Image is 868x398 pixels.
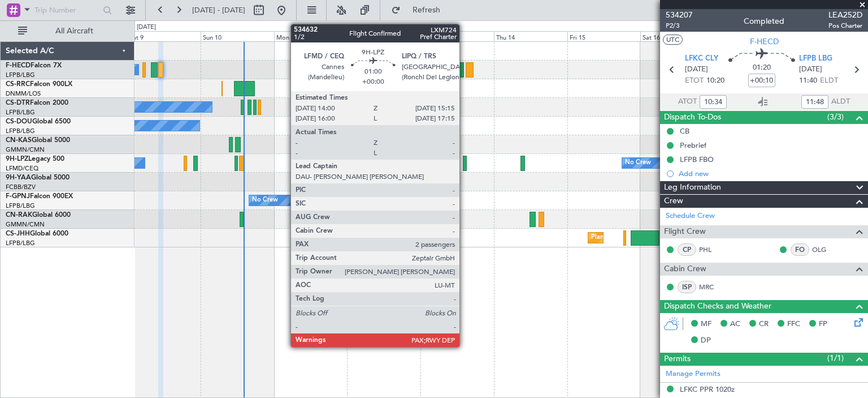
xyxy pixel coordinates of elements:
a: CS-DOUGlobal 6500 [6,118,71,125]
div: FO [791,243,809,256]
span: F-HECD [750,36,779,48]
a: LFPB/LBG [6,127,35,135]
a: Manage Permits [666,369,721,380]
div: Wed 13 [420,31,494,41]
div: Thu 14 [494,31,567,41]
span: F-GPNJ [6,193,30,200]
a: LFMD/CEQ [6,164,38,173]
span: Flight Crew [664,225,706,238]
div: Planned Maint Sofia [448,99,505,115]
a: LFPB/LBG [6,202,35,210]
span: LEA252D [828,9,862,21]
span: P2/3 [666,21,693,31]
a: CN-RAKGlobal 6000 [6,212,71,219]
span: 10:20 [706,75,724,87]
a: GMMN/CMN [6,220,45,229]
span: CS-JHH [6,230,30,237]
input: Trip Number [34,2,99,19]
span: Crew [664,195,683,208]
div: Completed [744,15,784,27]
span: Pos Charter [828,21,862,31]
button: All Aircraft [12,22,123,40]
div: Planned Maint [GEOGRAPHIC_DATA] ([GEOGRAPHIC_DATA]) [591,229,769,246]
span: 534207 [666,9,693,21]
a: CS-JHHGlobal 6000 [6,230,68,237]
span: DP [701,335,711,346]
span: Cabin Crew [664,263,706,276]
div: No Crew [625,155,651,172]
span: Refresh [403,6,450,14]
div: LFPB FBO [680,155,714,164]
div: Sat 16 [640,31,714,41]
span: AC [730,319,740,330]
a: PHL [699,245,724,255]
span: 01:20 [753,62,771,74]
span: 11:40 [799,75,817,87]
a: 9H-LPZLegacy 500 [6,156,64,162]
button: Refresh [386,1,454,19]
span: MF [701,319,711,330]
div: Prebrief [680,140,706,150]
span: CN-RAK [6,212,32,219]
span: (3/3) [827,111,844,123]
a: LFPB/LBG [6,239,35,247]
div: Planned Maint [GEOGRAPHIC_DATA] ([GEOGRAPHIC_DATA]) [298,229,476,246]
div: No Crew [252,192,278,209]
span: Dispatch To-Dos [664,111,721,124]
div: [DATE] [137,23,156,32]
a: MRC [699,282,724,292]
span: CS-DTR [6,100,30,106]
span: 9H-LPZ [6,156,28,162]
a: GMMN/CMN [6,145,45,154]
span: [DATE] [685,64,708,75]
span: Leg Information [664,181,721,194]
span: LFKC CLY [685,53,718,65]
span: Dispatch Checks and Weather [664,300,771,313]
span: FFC [787,319,800,330]
span: CN-KAS [6,137,32,144]
div: Planned Maint [GEOGRAPHIC_DATA] ([GEOGRAPHIC_DATA]) [313,117,491,134]
span: Permits [664,353,691,366]
a: DNMM/LOS [6,89,41,98]
span: [DATE] [799,64,822,75]
span: [DATE] - [DATE] [192,5,245,15]
a: CS-RRCFalcon 900LX [6,81,72,88]
button: UTC [663,35,683,45]
a: LFPB/LBG [6,71,35,79]
span: LFPB LBG [799,53,832,65]
a: CS-DTRFalcon 2000 [6,100,68,106]
a: FCBB/BZV [6,183,36,191]
a: F-GPNJFalcon 900EX [6,193,73,200]
span: All Aircraft [29,27,119,35]
div: Mon 11 [274,31,348,41]
a: 9H-YAAGlobal 5000 [6,174,70,181]
div: Sat 9 [127,31,201,41]
a: Schedule Crew [666,211,715,222]
a: CN-KASGlobal 5000 [6,137,70,144]
span: 9H-YAA [6,174,31,181]
input: --:-- [801,95,828,109]
a: F-HECDFalcon 7X [6,62,62,69]
span: ELDT [820,75,838,87]
div: CB [680,126,689,136]
div: Tue 12 [347,31,420,41]
div: Add new [679,169,862,178]
a: LFPB/LBG [6,108,35,117]
div: LFKC PPR 1020z [680,384,735,394]
span: ETOT [685,75,704,87]
span: CS-RRC [6,81,30,88]
span: ALDT [831,96,850,108]
span: ATOT [678,96,697,108]
a: OLG [812,245,837,255]
input: --:-- [700,95,727,109]
span: CS-DOU [6,118,32,125]
span: (1/1) [827,352,844,364]
span: CR [759,319,769,330]
div: Fri 15 [567,31,641,41]
div: CP [678,243,696,256]
span: F-HECD [6,62,31,69]
span: FP [819,319,827,330]
div: Sun 10 [201,31,274,41]
div: ISP [678,281,696,293]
